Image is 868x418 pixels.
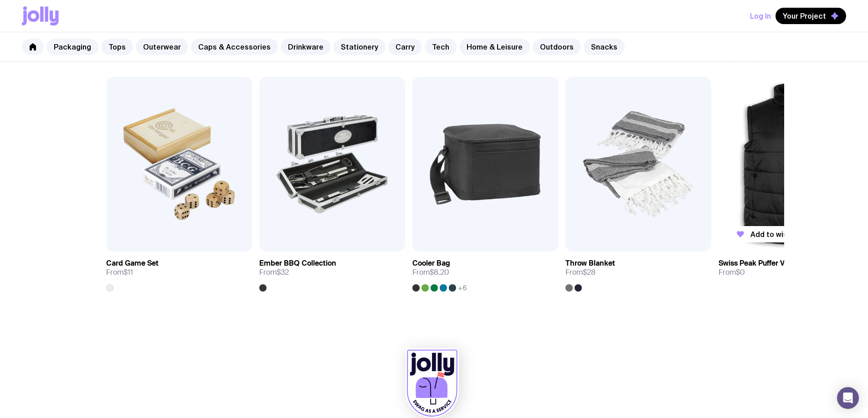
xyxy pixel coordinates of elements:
a: Tops [101,39,133,55]
h3: Swiss Peak Puffer Vest [719,259,795,268]
span: $0 [736,267,745,277]
div: Open Intercom Messenger [837,387,859,409]
a: Outerwear [136,39,188,55]
span: $8.20 [430,267,449,277]
a: Tech [425,39,457,55]
span: $32 [277,267,289,277]
a: Card Game SetFrom$11 [106,252,252,292]
button: Your Project [776,8,846,24]
span: From [565,268,596,277]
a: Cooler BagFrom$8.20+6 [412,252,558,292]
a: Caps & Accessories [191,39,278,55]
span: $28 [583,267,596,277]
span: From [412,268,449,277]
a: Outdoors [533,39,581,55]
a: Ember BBQ CollectionFrom$32 [259,252,405,292]
a: Packaging [46,39,98,55]
span: From [719,268,745,277]
span: +6 [458,284,467,292]
span: Your Project [783,11,826,20]
button: Add to wishlist [728,226,810,242]
span: From [106,268,133,277]
span: From [259,268,289,277]
a: Home & Leisure [459,39,530,55]
h3: Cooler Bag [412,259,450,268]
h3: Ember BBQ Collection [259,259,336,268]
h3: Card Game Set [106,259,159,268]
a: Drinkware [281,39,331,55]
a: Throw BlanketFrom$28 [565,252,711,292]
button: Log In [750,8,771,24]
span: Add to wishlist [750,230,802,239]
span: $11 [123,267,133,277]
h3: Throw Blanket [565,259,615,268]
a: Carry [388,39,422,55]
a: Swiss Peak Puffer VestFrom$0 [719,252,864,284]
a: Stationery [334,39,385,55]
a: Snacks [584,39,625,55]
